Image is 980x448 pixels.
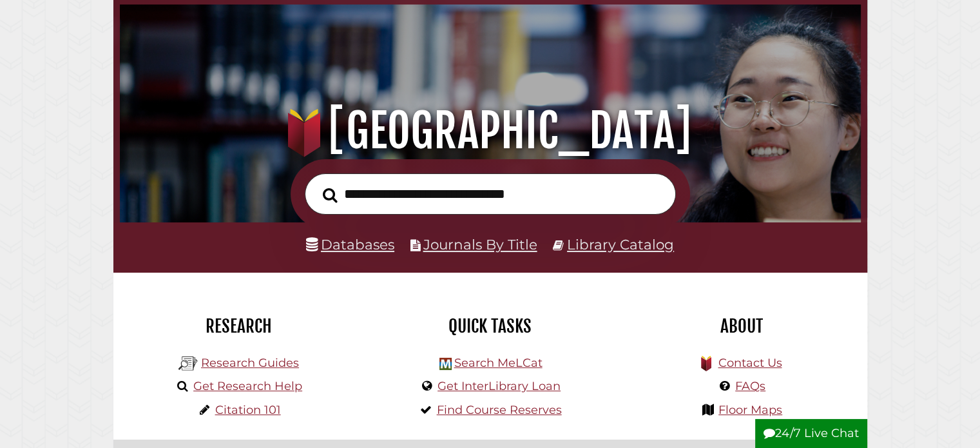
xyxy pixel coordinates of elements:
[423,236,537,253] a: Journals By Title
[134,102,845,159] h1: [GEOGRAPHIC_DATA]
[567,236,674,253] a: Library Catalog
[437,403,562,417] a: Find Course Reserves
[193,379,302,393] a: Get Research Help
[626,315,858,337] h2: About
[323,187,338,202] i: Search
[735,379,765,393] a: FAQs
[123,315,355,337] h2: Research
[718,356,782,370] a: Contact Us
[374,315,606,337] h2: Quick Tasks
[439,358,452,370] img: Hekman Library Logo
[306,236,394,253] a: Databases
[178,354,198,373] img: Hekman Library Logo
[201,356,299,370] a: Research Guides
[215,403,281,417] a: Citation 101
[718,403,782,417] a: Floor Maps
[437,379,561,393] a: Get InterLibrary Loan
[454,356,542,370] a: Search MeLCat
[316,184,344,206] button: Search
